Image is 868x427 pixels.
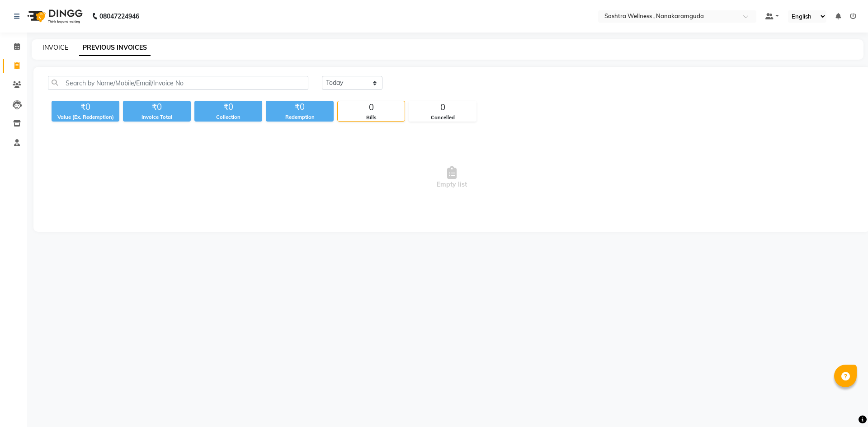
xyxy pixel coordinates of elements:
div: ₹0 [123,101,191,113]
div: ₹0 [52,101,119,113]
div: Redemption [266,113,334,121]
div: 0 [338,101,405,114]
div: ₹0 [266,101,334,113]
div: ₹0 [194,101,262,113]
a: PREVIOUS INVOICES [79,40,151,56]
div: Cancelled [409,114,476,122]
input: Search by Name/Mobile/Email/Invoice No [48,76,308,90]
div: 0 [409,101,476,114]
div: Value (Ex. Redemption) [52,113,119,121]
div: Invoice Total [123,113,191,121]
b: 08047224946 [99,4,139,29]
span: Empty list [48,132,856,223]
div: Bills [338,114,405,122]
a: INVOICE [42,43,68,52]
div: Collection [194,113,262,121]
img: logo [23,4,85,29]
